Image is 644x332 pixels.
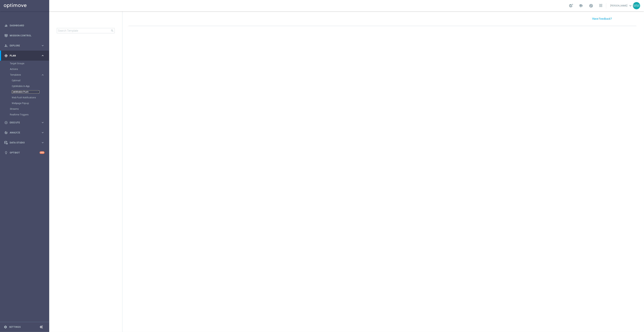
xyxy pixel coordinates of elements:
div: OptiMobile In-App [12,83,49,89]
a: Dashboard [10,20,44,31]
div: Realtime Triggers [10,112,49,117]
div: MM [633,2,640,9]
div: Data Studio [4,141,41,144]
i: track_changes [4,131,8,134]
div: OptiMobile Push [12,89,49,95]
a: Target Groups [10,62,39,65]
i: keyboard_arrow_right [41,121,44,124]
i: settings [4,325,7,329]
input: Search Template [57,28,115,33]
a: OptiMobile In-App [12,85,39,88]
i: equalizer [4,24,8,27]
span: Explore [10,45,41,47]
i: keyboard_arrow_right [41,73,44,77]
a: Optibot [10,148,40,158]
a: Settings [9,326,21,328]
i: keyboard_arrow_right [41,141,44,144]
div: Streams [10,106,49,112]
i: gps_fixed [4,54,8,57]
a: Realtime Triggers [10,113,39,116]
i: keyboard_arrow_right [41,44,44,47]
a: [PERSON_NAME]keyboard_arrow_down [610,3,633,9]
div: Optimail [12,78,49,83]
i: play_circle_outline [4,121,8,124]
a: Actions [10,68,39,71]
button: lightbulb Optibot +10 [4,151,45,154]
div: Execute [4,121,41,124]
a: Streams [10,107,39,110]
a: Optimail [12,79,39,82]
div: Plan [4,54,41,57]
span: Data Studio [10,142,41,144]
input: Have Feedback? [593,17,612,20]
button: person_search Explore keyboard_arrow_right [4,44,45,47]
div: Target Groups [10,61,49,66]
div: Mission Control [4,31,44,41]
i: person_search [4,44,8,47]
a: Webpage Pop-up [12,102,39,105]
span: Templates [10,74,37,76]
div: Webpage Pop-up [12,100,49,106]
span: Analyze [10,132,41,134]
i: keyboard_arrow_right [41,131,44,134]
button: Data Studio keyboard_arrow_right [4,141,45,144]
i: keyboard_arrow_right [41,54,44,57]
a: Web Push Notifications [12,96,39,99]
div: Optibot [4,148,44,158]
a: Mission Control [10,31,44,41]
i: lightbulb [4,151,8,154]
span: Execute [10,121,41,124]
div: Dashboard [4,20,44,31]
div: +10 [40,151,44,154]
button: Templates keyboard_arrow_right [10,73,45,76]
span: Plan [10,55,41,57]
button: gps_fixed Plan keyboard_arrow_right [4,54,45,57]
button: equalizer Dashboard [4,24,45,27]
span: keyboard_arrow_down [628,4,633,8]
span: school [579,4,583,8]
div: Web Push Notifications [12,95,49,100]
button: track_changes Analyze keyboard_arrow_right [4,131,45,134]
div: Templates [10,74,41,76]
button: play_circle_outline Execute keyboard_arrow_right [4,121,45,124]
a: OptiMobile Push [12,90,39,93]
div: Templates [10,72,49,106]
div: Analyze [4,131,41,134]
span: search [111,29,114,32]
button: Mission Control [4,34,45,37]
div: Actions [10,66,49,72]
div: Explore [4,44,41,47]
